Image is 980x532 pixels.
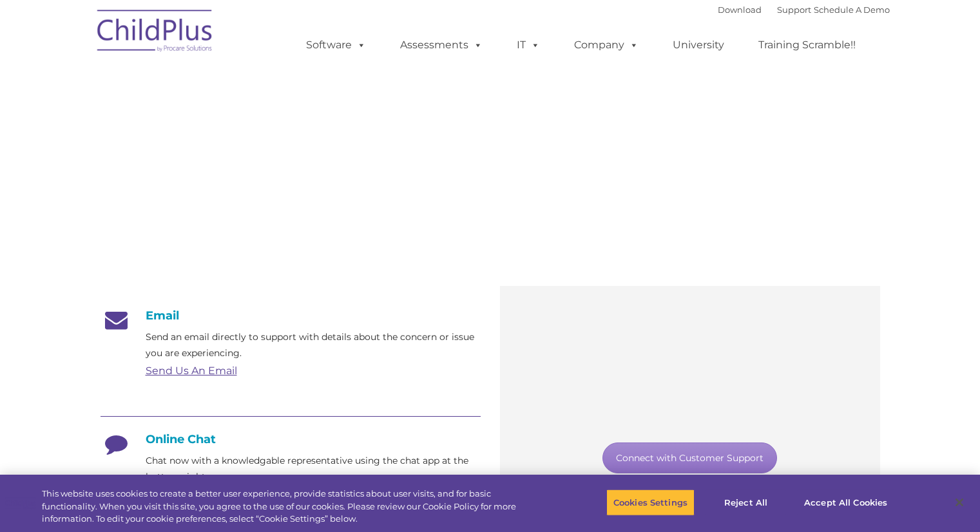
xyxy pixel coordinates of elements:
[660,32,737,58] a: University
[387,32,495,58] a: Assessments
[42,488,539,526] div: This website uses cookies to create a better user experience, provide statistics about user visit...
[797,489,894,516] button: Accept All Cookies
[146,365,237,377] a: Send Us An Email
[718,5,762,15] a: Download
[945,488,974,517] button: Close
[101,432,481,446] h4: Online Chat
[777,5,811,15] a: Support
[146,453,481,485] p: Chat now with a knowledgable representative using the chat app at the bottom right.
[561,32,651,58] a: Company
[745,32,869,58] a: Training Scramble!!
[146,329,481,361] p: Send an email directly to support with details about the concern or issue you are experiencing.
[706,489,786,516] button: Reject All
[814,5,890,15] a: Schedule A Demo
[606,489,695,516] button: Cookies Settings
[602,442,777,473] a: Connect with Customer Support
[293,32,379,58] a: Software
[718,5,890,15] font: |
[91,1,220,65] img: ChildPlus by Procare Solutions
[504,32,553,58] a: IT
[101,309,481,323] h4: Email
